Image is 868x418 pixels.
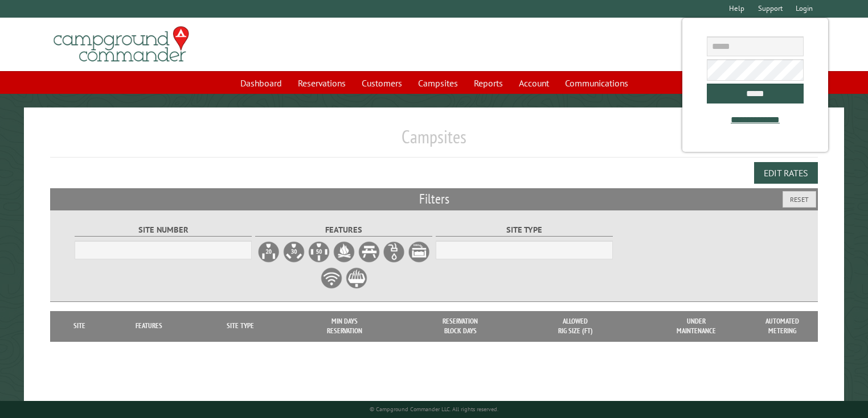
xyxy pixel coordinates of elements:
[558,72,635,94] a: Communications
[286,311,402,341] th: Min Days Reservation
[75,224,252,237] label: Site Number
[355,72,409,94] a: Customers
[194,311,286,341] th: Site Type
[50,126,818,157] h1: Campsites
[411,72,465,94] a: Campsites
[50,22,193,67] img: Campground Commander
[436,224,613,237] label: Site Type
[783,191,816,208] button: Reset
[50,188,818,210] h2: Filters
[467,72,510,94] a: Reports
[408,241,431,263] label: Sewer Hookup
[345,267,368,289] label: Grill
[358,241,380,263] label: Picnic Table
[512,72,556,94] a: Account
[255,224,432,237] label: Features
[403,311,518,341] th: Reservation Block Days
[370,405,498,413] small: © Campground Commander LLC. All rights reserved.
[320,267,343,289] label: WiFi Service
[103,311,194,341] th: Features
[257,241,280,263] label: 20A Electrical Hookup
[760,311,805,341] th: Automated metering
[754,162,818,184] button: Edit Rates
[383,241,406,263] label: Water Hookup
[56,311,104,341] th: Site
[518,311,632,341] th: Allowed Rig Size (ft)
[234,72,289,94] a: Dashboard
[308,241,330,263] label: 50A Electrical Hookup
[632,311,760,341] th: Under Maintenance
[333,241,355,263] label: Firepit
[282,241,305,263] label: 30A Electrical Hookup
[291,72,353,94] a: Reservations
